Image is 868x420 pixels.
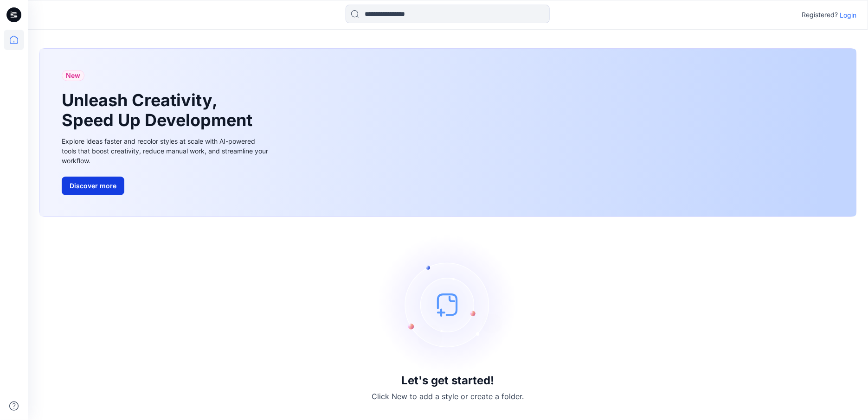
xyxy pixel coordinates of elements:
p: Registered? [802,9,838,20]
img: empty-state-image.svg [379,235,518,374]
div: Explore ideas faster and recolor styles at scale with AI-powered tools that boost creativity, red... [62,136,270,165]
span: New [66,70,80,81]
p: Login [840,10,857,20]
a: Discover more [62,177,270,195]
p: Click New to add a style or create a folder. [372,391,524,402]
h3: Let's get started! [402,374,495,387]
button: Discover more [62,177,124,195]
h1: Unleash Creativity, Speed Up Development [62,90,257,130]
